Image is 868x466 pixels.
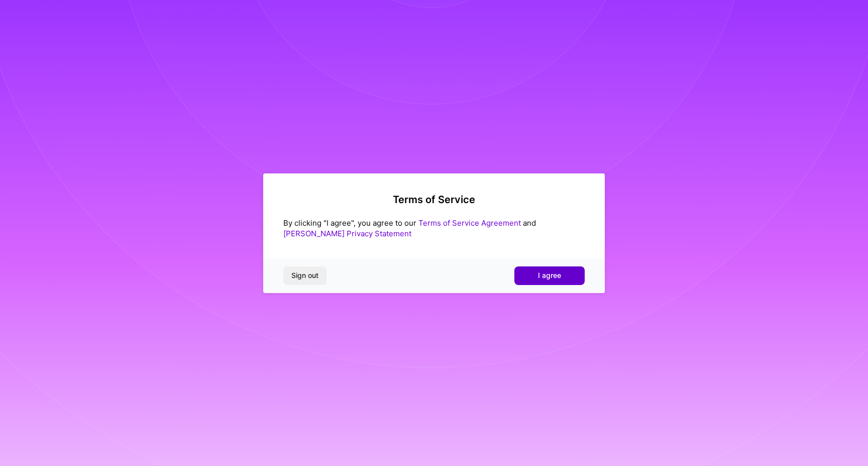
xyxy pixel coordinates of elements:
button: Sign out [283,266,327,285]
div: By clicking "I agree", you agree to our and [283,218,585,239]
a: [PERSON_NAME] Privacy Statement [283,229,411,238]
button: I agree [514,266,585,285]
span: Sign out [291,270,318,281]
h2: Terms of Service [283,194,585,206]
span: I agree [538,270,561,281]
a: Terms of Service Agreement [418,218,521,228]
